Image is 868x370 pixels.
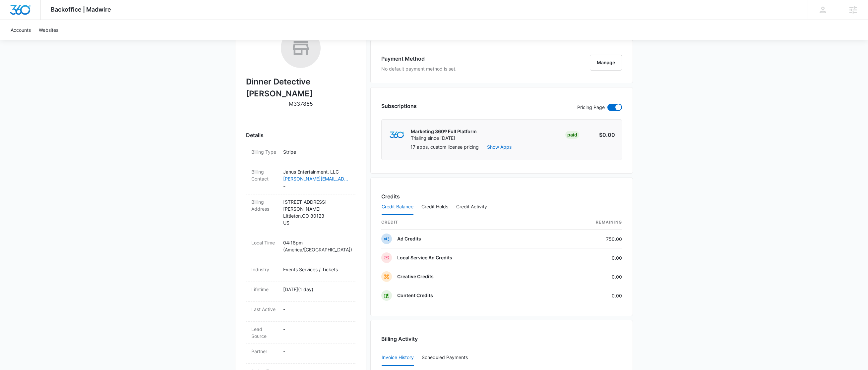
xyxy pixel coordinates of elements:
[246,131,264,139] span: Details
[382,350,414,366] button: Invoice History
[584,131,615,139] p: $0.00
[283,326,350,333] p: -
[456,199,487,215] button: Credit Activity
[283,168,350,175] p: Janus Entertainment, LLC
[565,131,579,139] div: Paid
[283,239,350,253] p: 04:18pm ( America/[GEOGRAPHIC_DATA] )
[246,262,355,282] div: IndustryEvents Services / Tickets
[411,128,477,135] p: Marketing 360® Full Platform
[283,198,350,226] p: [STREET_ADDRESS][PERSON_NAME] Littleton , CO 80123 US
[246,144,355,164] div: Billing TypeStripe
[552,215,622,230] th: Remaining
[283,168,350,190] dd: -
[283,266,350,273] p: Events Services / Tickets
[251,266,278,273] dt: Industry
[381,65,457,72] p: No default payment method is set.
[251,198,278,212] dt: Billing Address
[246,322,355,344] div: Lead Source-
[246,194,355,235] div: Billing Address[STREET_ADDRESS][PERSON_NAME]Littleton,CO 80123US
[283,306,350,313] p: -
[283,148,350,155] p: Stripe
[246,302,355,322] div: Last Active-
[590,55,622,71] button: Manage
[246,235,355,262] div: Local Time04:18pm (America/[GEOGRAPHIC_DATA])
[246,76,355,100] h2: Dinner Detective [PERSON_NAME]
[381,192,400,200] h3: Credits
[552,267,622,286] td: 0.00
[246,164,355,194] div: Billing ContactJanus Entertainment, LLC[PERSON_NAME][EMAIL_ADDRESS][DOMAIN_NAME]-
[283,348,350,355] p: -
[283,175,350,182] a: [PERSON_NAME][EMAIL_ADDRESS][DOMAIN_NAME]
[251,148,278,155] dt: Billing Type
[251,348,278,355] dt: Partner
[552,286,622,305] td: 0.00
[411,135,477,141] p: Trialing since [DATE]
[289,100,313,108] p: M337865
[246,282,355,302] div: Lifetime[DATE](1 day)
[7,20,35,40] a: Accounts
[397,292,433,299] p: Content Credits
[51,6,111,13] span: Backoffice | Madwire
[382,199,413,215] button: Credit Balance
[381,215,552,230] th: credit
[251,326,278,340] dt: Lead Source
[552,248,622,267] td: 0.00
[397,236,421,242] p: Ad Credits
[421,199,448,215] button: Credit Holds
[410,143,479,150] p: 17 apps, custom license pricing
[381,55,457,63] h3: Payment Method
[422,355,470,360] div: Scheduled Payments
[381,335,622,343] h3: Billing Activity
[251,239,278,246] dt: Local Time
[283,286,350,293] p: [DATE] ( 1 day )
[251,306,278,313] dt: Last Active
[381,102,417,110] h3: Subscriptions
[487,143,512,150] button: Show Apps
[397,273,434,280] p: Creative Credits
[246,344,355,364] div: Partner-
[577,104,605,111] p: Pricing Page
[397,254,452,261] p: Local Service Ad Credits
[251,286,278,293] dt: Lifetime
[251,168,278,182] dt: Billing Contact
[552,230,622,248] td: 750.00
[35,20,62,40] a: Websites
[390,132,404,138] img: marketing360Logo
